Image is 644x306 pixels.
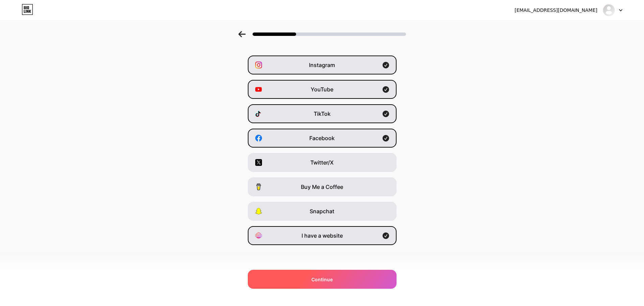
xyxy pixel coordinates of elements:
span: Facebook [309,134,335,142]
span: I have a website [302,232,343,240]
img: wwac [602,4,615,17]
span: Continue [311,276,333,283]
span: Instagram [309,61,335,69]
span: Buy Me a Coffee [301,183,343,191]
span: Snapchat [310,207,334,215]
span: TikTok [314,110,331,118]
span: YouTube [311,85,333,93]
div: [EMAIL_ADDRESS][DOMAIN_NAME] [515,7,597,14]
span: Twitter/X [310,158,334,167]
